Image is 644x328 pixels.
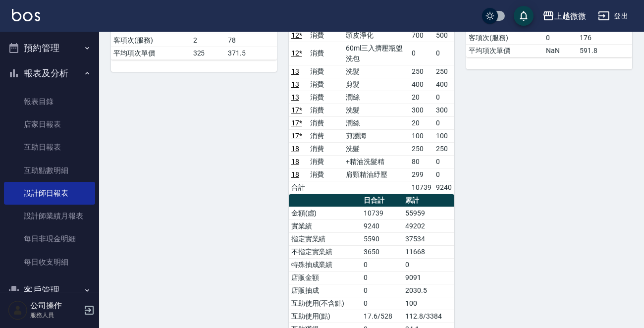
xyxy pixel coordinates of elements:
[514,6,534,26] button: save
[291,158,299,165] a: 18
[409,104,434,116] td: 300
[409,78,434,91] td: 400
[409,42,434,65] td: 0
[308,29,343,42] td: 消費
[433,78,454,91] td: 400
[308,168,343,181] td: 消費
[361,284,403,297] td: 0
[361,207,403,219] td: 10739
[308,116,343,129] td: 消費
[403,194,454,207] th: 累計
[403,207,454,219] td: 55959
[409,116,434,129] td: 20
[225,47,276,59] td: 371.5
[433,181,454,194] td: 9240
[191,34,226,47] td: 2
[361,219,403,232] td: 9240
[4,251,95,273] a: 每日收支明細
[4,35,95,61] button: 預約管理
[30,301,81,311] h5: 公司操作
[111,34,191,47] td: 客項次(服務)
[4,277,95,303] button: 客戶管理
[289,284,361,297] td: 店販抽成
[409,142,434,155] td: 250
[4,227,95,250] a: 每日非現金明細
[361,258,403,271] td: 0
[403,245,454,258] td: 11668
[8,300,28,320] img: Person
[403,297,454,310] td: 100
[291,67,299,75] a: 13
[289,297,361,310] td: 互助使用(不含點)
[308,91,343,104] td: 消費
[343,168,409,181] td: 肩頸精油紓壓
[403,284,454,297] td: 2030.5
[4,159,95,182] a: 互助點數明細
[409,155,434,168] td: 80
[361,297,403,310] td: 0
[577,44,632,57] td: 591.8
[361,271,403,284] td: 0
[308,155,343,168] td: 消費
[289,271,361,284] td: 店販金額
[4,182,95,205] a: 設計師日報表
[289,310,361,323] td: 互助使用(點)
[361,310,403,323] td: 17.6/528
[433,129,454,142] td: 100
[308,129,343,142] td: 消費
[433,29,454,42] td: 500
[191,47,226,59] td: 325
[343,42,409,65] td: 60ml三入擠壓瓶盥洗包
[594,7,632,25] button: 登出
[291,80,299,88] a: 13
[4,136,95,159] a: 互助日報表
[225,34,276,47] td: 78
[343,78,409,91] td: 剪髮
[433,142,454,155] td: 250
[409,129,434,142] td: 100
[289,181,308,194] td: 合計
[4,205,95,227] a: 設計師業績月報表
[433,91,454,104] td: 0
[403,310,454,323] td: 112.8/3384
[30,311,81,320] p: 服務人員
[111,47,191,59] td: 平均項次單價
[433,116,454,129] td: 0
[289,258,361,271] td: 特殊抽成業績
[361,245,403,258] td: 3650
[289,245,361,258] td: 不指定實業績
[433,65,454,78] td: 250
[308,42,343,65] td: 消費
[361,232,403,245] td: 5590
[289,207,361,219] td: 金額(虛)
[466,44,543,57] td: 平均項次單價
[361,194,403,207] th: 日合計
[289,219,361,232] td: 實業績
[403,232,454,245] td: 37534
[343,142,409,155] td: 洗髮
[433,155,454,168] td: 0
[409,65,434,78] td: 250
[538,6,590,26] button: 上越微微
[308,78,343,91] td: 消費
[433,168,454,181] td: 0
[4,113,95,136] a: 店家日報表
[409,91,434,104] td: 20
[403,271,454,284] td: 9091
[466,31,543,44] td: 客項次(服務)
[433,42,454,65] td: 0
[4,60,95,86] button: 報表及分析
[343,65,409,78] td: 洗髮
[577,31,632,44] td: 176
[12,9,40,21] img: Logo
[291,145,299,153] a: 18
[409,29,434,42] td: 700
[289,232,361,245] td: 指定實業績
[291,170,299,178] a: 18
[554,10,586,22] div: 上越微微
[291,93,299,101] a: 13
[409,181,434,194] td: 10739
[343,91,409,104] td: 潤絲
[343,29,409,42] td: 頭皮淨化
[343,116,409,129] td: 潤絲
